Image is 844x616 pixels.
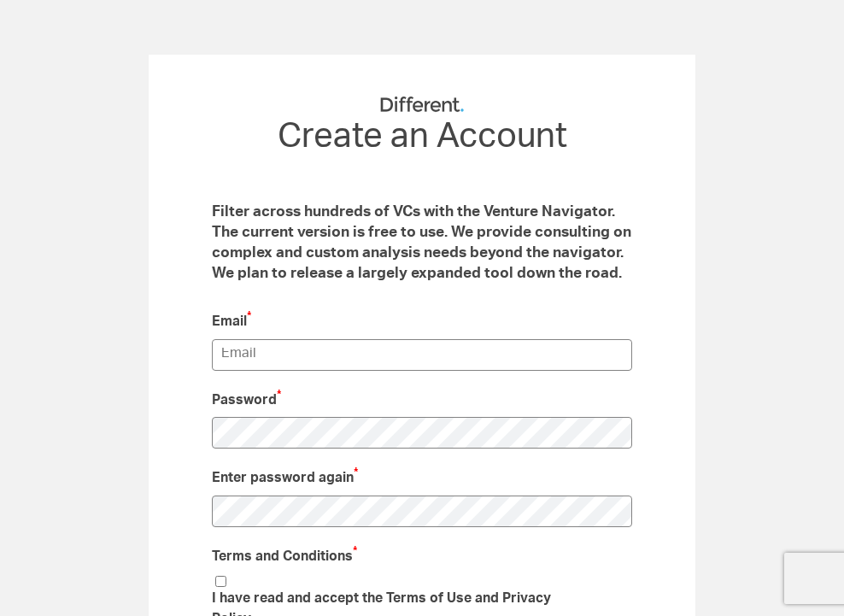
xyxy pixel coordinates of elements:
[212,473,354,487] span: Enter password again
[212,551,353,565] span: Terms and Conditions
[212,339,632,371] input: Email
[379,96,465,113] img: Different Funds
[212,317,247,331] span: Email
[278,122,567,156] span: Create an Account
[212,205,631,282] span: Filter across hundreds of VCs with the Venture Navigator. The current version is free to use. We ...
[212,395,277,408] span: Password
